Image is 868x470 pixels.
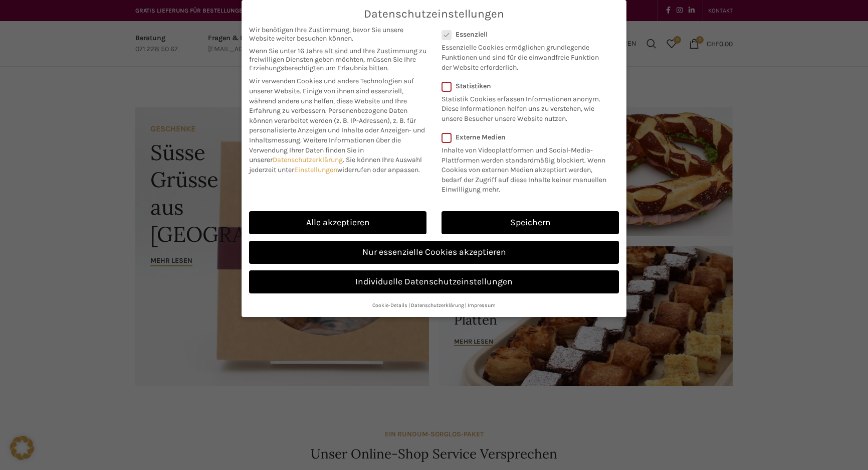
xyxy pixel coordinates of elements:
[442,141,612,195] p: Inhalte von Videoplattformen und Social-Media-Plattformen werden standardmäßig blockiert. Wenn Co...
[249,136,401,164] span: Weitere Informationen über die Verwendung Ihrer Daten finden Sie in unserer .
[249,77,414,115] span: Wir verwenden Cookies und andere Technologien auf unserer Website. Einige von ihnen sind essenzie...
[249,241,619,264] a: Nur essenzielle Cookies akzeptieren
[442,133,612,141] label: Externe Medien
[442,211,619,234] a: Speichern
[249,106,425,144] span: Personenbezogene Daten können verarbeitet werden (z. B. IP-Adressen), z. B. für personalisierte A...
[442,82,606,90] label: Statistiken
[364,8,504,21] span: Datenschutzeinstellungen
[273,155,343,164] a: Datenschutzerklärung
[442,39,606,72] p: Essenzielle Cookies ermöglichen grundlegende Funktionen und sind für die einwandfreie Funktion de...
[249,47,426,72] span: Wenn Sie unter 16 Jahre alt sind und Ihre Zustimmung zu freiwilligen Diensten geben möchten, müss...
[249,270,619,293] a: Individuelle Datenschutzeinstellungen
[468,302,496,308] a: Impressum
[442,90,606,124] p: Statistik Cookies erfassen Informationen anonym. Diese Informationen helfen uns zu verstehen, wie...
[294,166,337,174] a: Einstellungen
[442,30,606,39] label: Essenziell
[249,155,422,174] span: Sie können Ihre Auswahl jederzeit unter widerrufen oder anpassen.
[249,211,426,234] a: Alle akzeptieren
[411,302,464,308] a: Datenschutzerklärung
[249,26,426,43] span: Wir benötigen Ihre Zustimmung, bevor Sie unsere Website weiter besuchen können.
[372,302,407,308] a: Cookie-Details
